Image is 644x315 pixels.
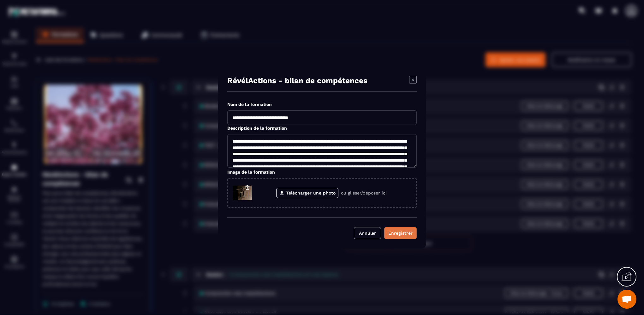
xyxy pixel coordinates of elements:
div: Enregistrer [388,230,413,236]
p: RévélActions - bilan de compétences [227,76,367,85]
label: Image de la formation [227,170,275,175]
label: Description de la formation [227,126,287,131]
a: Ouvrir le chat [617,290,636,309]
label: Télécharger une photo [276,188,338,198]
button: Annuler [354,227,381,239]
p: ou glisser/déposer ici [341,190,387,195]
label: Nom de la formation [227,102,272,107]
button: Enregistrer [384,227,417,239]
